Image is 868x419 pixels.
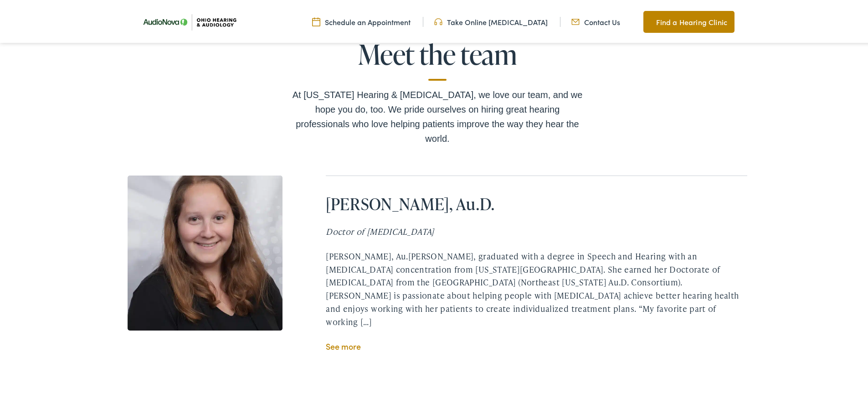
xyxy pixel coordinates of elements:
div: At [US_STATE] Hearing & [MEDICAL_DATA], we love our team, and we hope you do, too. We pride ourse... [292,86,583,144]
div: [PERSON_NAME], Au.[PERSON_NAME], graduated with a degree in Speech and Hearing with an [MEDICAL_D... [326,248,747,327]
a: Schedule an Appointment [312,15,411,25]
img: Mail icon representing email contact with Ohio Hearing in Cincinnati, OH [571,15,580,25]
i: Doctor of [MEDICAL_DATA] [326,224,434,235]
img: Map pin icon to find Ohio Hearing & Audiology in Cincinnati, OH [643,15,652,26]
a: Take Online [MEDICAL_DATA] [434,15,548,25]
a: Find a Hearing Clinic [643,9,734,31]
img: Calendar Icon to schedule a hearing appointment in Cincinnati, OH [312,15,320,25]
h2: Meet the team [292,37,583,79]
img: Carly Wohlfeiler doctor of audiology in Lyndhurst, Ohio. [128,174,282,329]
h2: [PERSON_NAME], Au.D. [326,192,747,212]
img: Headphones icone to schedule online hearing test in Cincinnati, OH [434,15,442,25]
a: Contact Us [571,15,620,25]
a: See more [326,339,361,350]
